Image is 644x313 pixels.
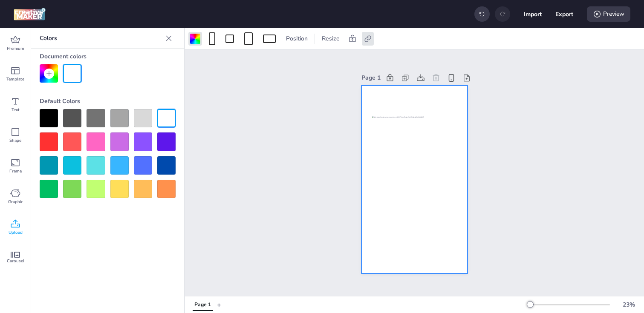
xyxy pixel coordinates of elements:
span: Text [12,106,20,113]
span: Graphic [8,198,23,205]
div: 23 % [618,300,639,309]
div: Page 1 [361,73,381,82]
span: Premium [7,45,24,52]
div: Tabs [188,297,217,312]
span: Carousel [7,258,24,264]
span: Upload [9,229,23,236]
span: Shape [9,137,21,144]
button: Export [555,5,573,23]
button: + [217,297,221,312]
img: logo Creative Maker [14,8,46,20]
div: Page 1 [194,301,211,309]
span: Position [284,34,309,43]
div: Default Colors [40,93,176,109]
span: Frame [9,168,22,175]
span: Template [6,76,24,83]
div: Document colors [40,49,176,64]
span: Resize [320,34,341,43]
div: Preview [587,6,630,22]
button: Import [524,5,542,23]
p: Colors [40,28,162,49]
